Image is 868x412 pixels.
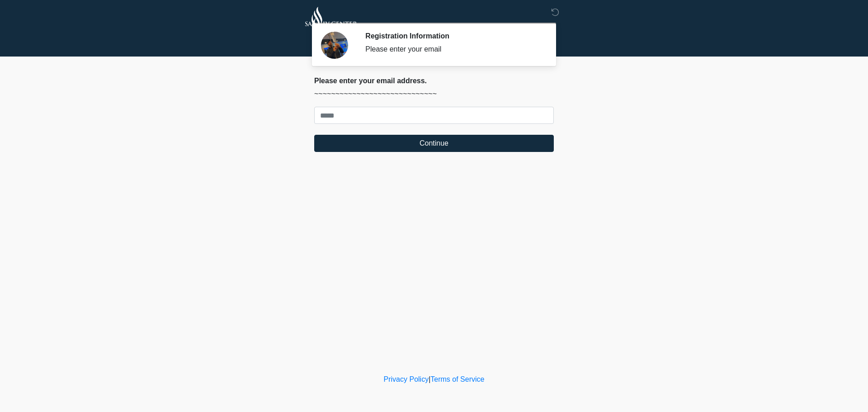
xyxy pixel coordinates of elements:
a: Terms of Service [430,375,484,383]
p: ~~~~~~~~~~~~~~~~~~~~~~~~~~~~~ [314,89,554,99]
a: | [429,375,430,383]
button: Continue [314,135,554,152]
h2: Registration Information [365,32,540,40]
h2: Please enter your email address. [314,76,554,85]
div: Please enter your email [365,44,540,55]
img: Agent Avatar [321,32,348,59]
a: Privacy Policy [384,375,429,383]
img: SA IV Center Logo [305,7,358,26]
